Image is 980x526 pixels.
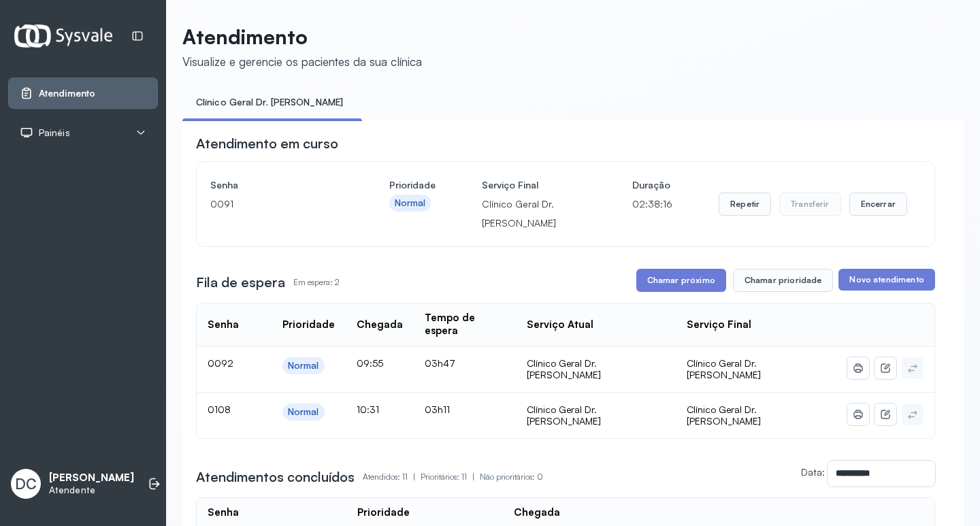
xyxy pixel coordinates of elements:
[687,318,751,331] div: Serviço Final
[632,195,672,214] p: 02:38:16
[196,467,355,487] h3: Atendimentos concluídos
[482,176,586,195] h4: Serviço Final
[801,466,825,478] label: Data:
[389,176,436,195] h4: Prioridade
[196,134,338,153] h3: Atendimento em curso
[208,404,231,415] span: 0108
[208,357,233,369] span: 0092
[357,404,379,415] span: 10:31
[293,273,340,292] p: Em espera: 2
[363,467,421,487] p: Atendidos: 11
[733,269,834,292] button: Chamar prioridade
[210,176,343,195] h4: Senha
[849,193,907,216] button: Encerrar
[288,360,319,372] div: Normal
[49,484,134,496] p: Atendente
[395,197,426,209] div: Normal
[480,467,543,487] p: Não prioritários: 0
[210,195,343,214] p: 0091
[208,318,239,331] div: Senha
[49,472,134,484] p: [PERSON_NAME]
[357,357,383,369] span: 09:55
[357,318,403,331] div: Chegada
[719,193,771,216] button: Repetir
[527,404,665,427] div: Clínico Geral Dr. [PERSON_NAME]
[425,357,455,369] span: 03h47
[687,357,761,381] span: Clínico Geral Dr. [PERSON_NAME]
[838,269,934,291] button: Novo atendimento
[472,472,474,482] span: |
[282,318,335,331] div: Prioridade
[182,91,357,114] a: Clínico Geral Dr. [PERSON_NAME]
[687,404,761,427] span: Clínico Geral Dr. [PERSON_NAME]
[413,472,415,482] span: |
[14,24,112,47] img: Logotipo do estabelecimento
[196,273,285,292] h3: Fila de espera
[636,269,726,292] button: Chamar próximo
[182,54,422,69] div: Visualize e gerencie os pacientes da sua clínica
[482,195,586,233] p: Clínico Geral Dr. [PERSON_NAME]
[514,506,560,519] div: Chegada
[208,506,239,519] div: Senha
[425,404,450,415] span: 03h11
[39,127,70,139] span: Painéis
[527,318,593,331] div: Serviço Atual
[779,193,841,216] button: Transferir
[421,467,480,487] p: Prioritários: 11
[288,406,319,418] div: Normal
[527,357,665,381] div: Clínico Geral Dr. [PERSON_NAME]
[182,24,422,49] p: Atendimento
[39,88,95,99] span: Atendimento
[357,506,410,519] div: Prioridade
[425,312,505,338] div: Tempo de espera
[632,176,672,195] h4: Duração
[20,86,146,100] a: Atendimento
